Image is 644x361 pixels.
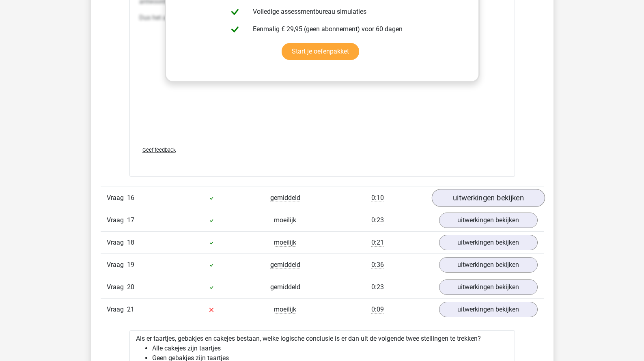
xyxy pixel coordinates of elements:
[107,238,127,247] span: Vraag
[371,239,384,247] span: 0:21
[270,261,300,269] span: gemiddeld
[142,147,176,153] span: Geef feedback
[270,283,300,291] span: gemiddeld
[431,189,545,207] a: uitwerkingen bekijken
[107,215,127,225] span: Vraag
[371,283,384,291] span: 0:23
[127,216,134,224] span: 17
[371,261,384,269] span: 0:36
[107,260,127,270] span: Vraag
[439,257,538,273] a: uitwerkingen bekijken
[127,239,134,246] span: 18
[127,194,134,202] span: 16
[139,13,505,23] p: Dus het antwoord is: Geen instagram posts zijn twitter profielen
[152,344,508,353] li: Alle cakejes zijn taartjes
[274,239,296,247] span: moeilijk
[127,305,134,313] span: 21
[107,282,127,292] span: Vraag
[371,194,384,202] span: 0:10
[371,216,384,224] span: 0:23
[439,235,538,250] a: uitwerkingen bekijken
[127,283,134,291] span: 20
[439,213,538,228] a: uitwerkingen bekijken
[371,305,384,314] span: 0:09
[439,279,538,295] a: uitwerkingen bekijken
[439,302,538,317] a: uitwerkingen bekijken
[282,43,359,60] a: Start je oefenpakket
[274,216,296,224] span: moeilijk
[107,193,127,203] span: Vraag
[270,194,300,202] span: gemiddeld
[107,305,127,314] span: Vraag
[274,305,296,314] span: moeilijk
[127,261,134,269] span: 19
